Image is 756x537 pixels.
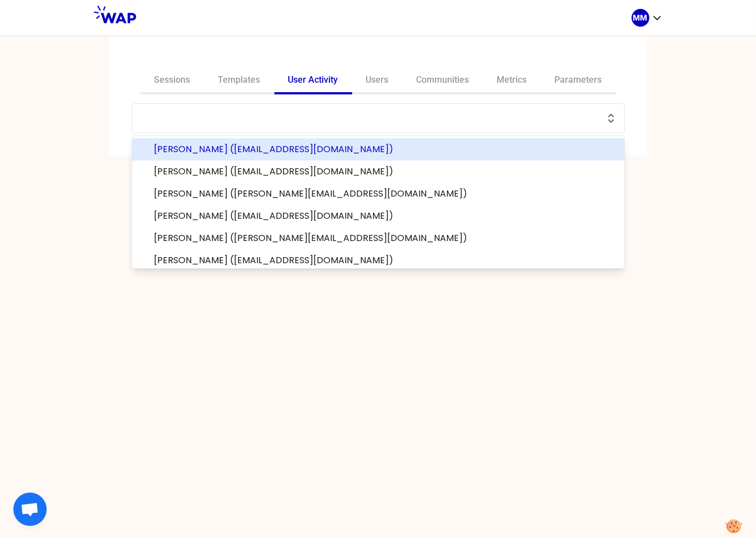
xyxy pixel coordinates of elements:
[632,9,663,27] button: MM
[403,68,483,94] a: Communities
[13,493,47,526] div: Ouvrir le chat
[154,187,615,200] span: [PERSON_NAME] ([PERSON_NAME][EMAIL_ADDRESS][DOMAIN_NAME])
[541,68,616,94] a: Parameters
[154,143,615,156] span: [PERSON_NAME] ([EMAIL_ADDRESS][DOMAIN_NAME])
[154,232,615,245] span: [PERSON_NAME] ([PERSON_NAME][EMAIL_ADDRESS][DOMAIN_NAME])
[352,68,403,94] a: Users
[154,165,615,178] span: [PERSON_NAME] ([EMAIL_ADDRESS][DOMAIN_NAME])
[154,254,615,267] span: [PERSON_NAME] ([EMAIL_ADDRESS][DOMAIN_NAME])
[204,68,274,94] a: Templates
[633,12,648,23] p: MM
[483,68,541,94] a: Metrics
[274,68,352,94] a: User Activity
[141,68,204,94] a: Sessions
[154,209,615,223] span: [PERSON_NAME] ([EMAIL_ADDRESS][DOMAIN_NAME])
